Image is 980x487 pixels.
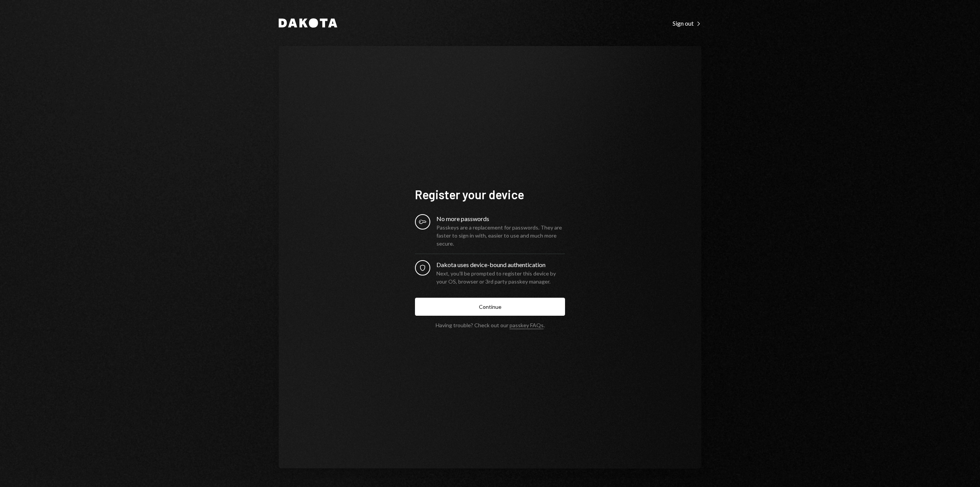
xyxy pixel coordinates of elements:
div: No more passwords [436,214,565,223]
a: Sign out [673,19,701,27]
div: Dakota uses device-bound authentication [436,260,565,269]
button: Continue [415,298,565,316]
a: passkey FAQs [510,322,544,329]
div: Sign out [673,20,701,27]
div: Next, you’ll be prompted to register this device by your OS, browser or 3rd party passkey manager. [436,269,565,285]
div: Having trouble? Check out our . [436,322,545,328]
div: Passkeys are a replacement for passwords. They are faster to sign in with, easier to use and much... [436,223,565,248]
h1: Register your device [415,187,565,202]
